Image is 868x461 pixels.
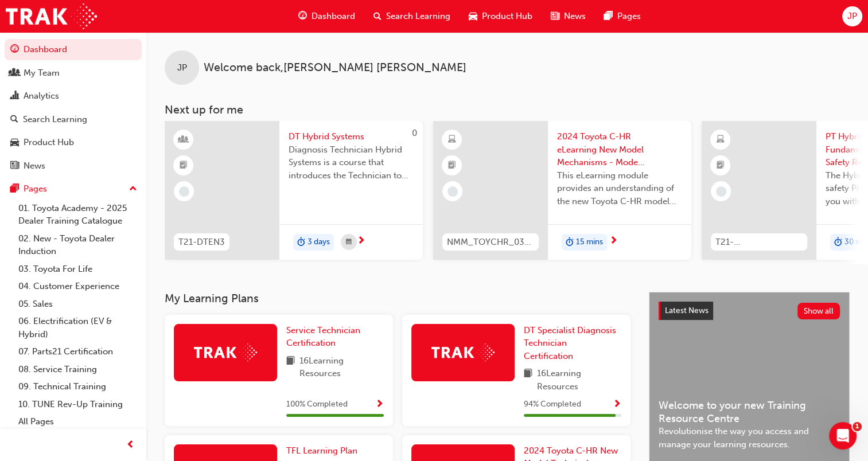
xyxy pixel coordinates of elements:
[853,422,862,431] span: 1
[364,5,460,28] a: search-iconSearch Learning
[564,10,586,23] span: News
[10,138,19,148] span: car-icon
[375,397,384,412] button: Show Progress
[847,10,857,23] span: JP
[180,132,188,147] span: learningResourceType_INSTRUCTOR_LED-icon
[524,324,621,363] a: DT Specialist Diagnosis Technician Certification
[14,295,142,313] a: 05. Sales
[447,186,458,197] span: learningRecordVerb_NONE-icon
[717,158,725,173] span: booktick-icon
[14,278,142,295] a: 04. Customer Experience
[375,400,384,410] span: Show Progress
[448,132,456,147] span: learningResourceType_ELEARNING-icon
[24,89,59,103] div: Analytics
[566,235,574,250] span: duration-icon
[10,91,19,101] span: chart-icon
[24,182,47,196] div: Pages
[10,161,19,171] span: news-icon
[179,186,189,197] span: learningRecordVerb_NONE-icon
[24,159,45,173] div: News
[286,354,295,380] span: book-icon
[299,354,384,380] span: 16 Learning Resources
[178,236,225,249] span: T21-DTEN3
[5,39,142,60] a: Dashboard
[14,312,142,343] a: 06. Electrification (EV & Hybrid)
[346,235,352,249] span: calendar-icon
[14,260,142,278] a: 03. Toyota For Life
[10,45,19,55] span: guage-icon
[308,236,330,249] span: 3 days
[717,132,725,147] span: learningResourceType_ELEARNING-icon
[557,169,682,208] span: This eLearning module provides an understanding of the new Toyota C-HR model line-up and their Ka...
[286,398,348,411] span: 100 % Completed
[829,422,857,450] iframe: Intercom live chat
[469,9,477,24] span: car-icon
[14,361,142,378] a: 08. Service Training
[297,235,305,250] span: duration-icon
[524,325,616,361] span: DT Specialist Diagnosis Technician Certification
[613,397,621,412] button: Show Progress
[842,6,862,26] button: JP
[431,343,495,361] img: Trak
[617,10,641,23] span: Pages
[386,10,450,23] span: Search Learning
[834,235,842,250] span: duration-icon
[447,236,534,249] span: NMM_TOYCHR_032024_MODULE_1
[5,85,142,107] a: Analytics
[286,446,357,456] span: TFL Learning Plan
[10,115,18,125] span: search-icon
[126,438,135,452] span: prev-icon
[5,132,142,153] a: Product Hub
[289,143,414,182] span: Diagnosis Technician Hybrid Systems is a course that introduces the Technician to the safe handli...
[14,396,142,413] a: 10. TUNE Rev-Up Training
[665,306,709,315] span: Latest News
[286,325,360,349] span: Service Technician Certification
[5,155,142,177] a: News
[482,10,532,23] span: Product Hub
[14,200,142,230] a: 01. Toyota Academy - 2025 Dealer Training Catalogue
[5,109,142,130] a: Search Learning
[286,324,384,350] a: Service Technician Certification
[23,113,87,126] div: Search Learning
[5,62,142,84] a: My Team
[537,367,621,393] span: 16 Learning Resources
[146,103,868,116] h3: Next up for me
[604,9,613,24] span: pages-icon
[595,5,650,28] a: pages-iconPages
[412,128,417,138] span: 0
[576,236,603,249] span: 15 mins
[5,37,142,178] button: DashboardMy TeamAnalyticsSearch LearningProduct HubNews
[24,67,60,80] div: My Team
[433,121,691,260] a: NMM_TOYCHR_032024_MODULE_12024 Toyota C-HR eLearning New Model Mechanisms - Model Outline (Module...
[194,343,257,361] img: Trak
[524,398,581,411] span: 94 % Completed
[460,5,542,28] a: car-iconProduct Hub
[289,5,364,28] a: guage-iconDashboard
[10,184,19,194] span: pages-icon
[5,178,142,200] button: Pages
[551,9,559,24] span: news-icon
[448,158,456,173] span: booktick-icon
[797,303,840,319] button: Show all
[14,343,142,361] a: 07. Parts21 Certification
[6,3,97,29] img: Trak
[165,292,630,305] h3: My Learning Plans
[14,378,142,396] a: 09. Technical Training
[659,302,840,320] a: Latest NewsShow all
[14,230,142,260] a: 02. New - Toyota Dealer Induction
[524,367,532,393] span: book-icon
[357,236,365,247] span: next-icon
[24,136,74,149] div: Product Hub
[129,182,137,197] span: up-icon
[542,5,595,28] a: news-iconNews
[180,158,188,173] span: booktick-icon
[298,9,307,24] span: guage-icon
[165,121,423,260] a: 0T21-DTEN3DT Hybrid SystemsDiagnosis Technician Hybrid Systems is a course that introduces the Te...
[286,444,362,458] a: TFL Learning Plan
[289,130,414,143] span: DT Hybrid Systems
[715,236,803,249] span: T21-PTHV_HYBRID_PRE_READ
[204,61,466,75] span: Welcome back , [PERSON_NAME] [PERSON_NAME]
[312,10,355,23] span: Dashboard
